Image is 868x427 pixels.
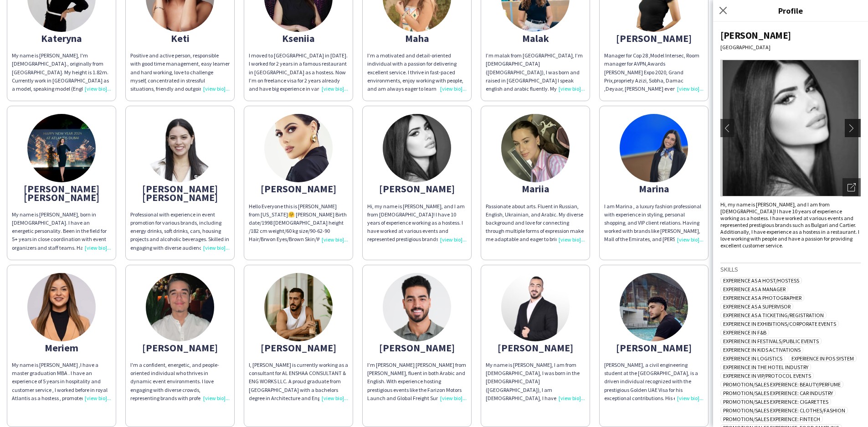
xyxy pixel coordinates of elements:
div: [PERSON_NAME] [367,185,467,193]
img: Crew avatar or photo [720,60,861,196]
div: I am Marina , a luxury fashion professional with experience in styling, personal shopping, and VI... [604,202,704,244]
img: thumb-fb8a5ed6-ca3c-488d-bca2-f453457180c4.jpg [264,273,333,341]
img: thumb-e1168214-0d1b-466e-aa0b-88eb73a91e3f.jpg [501,114,570,182]
span: Experience as a Host/Hostess [720,277,802,284]
div: [PERSON_NAME] [130,344,230,352]
div: Keti [130,34,230,42]
div: Positive and active person, responsible with good time management, easy learner and hard working,... [130,51,230,93]
div: Hello Everyone this is [PERSON_NAME] from [US_STATE]🤗 [PERSON_NAME] Birth date/1998 [DEMOGRAPHIC_... [249,202,348,244]
img: thumb-66261b3db6173.jpeg [620,273,688,341]
div: Malak [486,34,585,42]
div: [GEOGRAPHIC_DATA] [720,44,861,51]
div: [PERSON_NAME] [604,344,704,352]
div: Hi, my name is [PERSON_NAME], and I am from [DEMOGRAPHIC_DATA]! I have 10 years of experience wor... [720,201,861,249]
div: Marina [604,185,704,193]
span: Promotion/Sales Experience: Clothes/Fashion [720,407,848,414]
div: [PERSON_NAME] [486,344,585,352]
img: thumb-6716e6a5399be.jpg [383,114,451,182]
div: [PERSON_NAME] [249,344,348,352]
span: Promotion/Sales Experience: Fintech [720,416,823,422]
div: [PERSON_NAME] [367,344,467,352]
div: Meriem [12,344,111,352]
span: Experience in VIP/Protocol Events [720,372,814,379]
div: [PERSON_NAME] [604,34,704,42]
span: Experience in Logistics [720,355,785,362]
div: I’m malak from [GEOGRAPHIC_DATA], I’m [DEMOGRAPHIC_DATA] ([DEMOGRAPHIC_DATA]), I was born and rai... [486,51,585,93]
div: [PERSON_NAME] [PERSON_NAME] [130,185,230,201]
span: Experience as a Manager [720,286,788,293]
span: Experience as a Ticketing/Registration [720,312,827,319]
div: My name is [PERSON_NAME] ,I have a master graduation MBA . I have an experience of 5 years in hos... [12,361,111,402]
div: [PERSON_NAME], a civil engineering student at the [GEOGRAPHIC_DATA], is a driven individual recog... [604,361,704,402]
span: Experience as a Supervisor [720,303,793,310]
span: Promotion/Sales Experience: Beauty/Perfume [720,381,843,388]
div: I moved to [GEOGRAPHIC_DATA] in [DATE]. I worked for 2 years in a famous restaurant in [GEOGRAPHI... [249,51,348,93]
h3: Profile [713,5,868,16]
div: I’m [PERSON_NAME] [PERSON_NAME] from [PERSON_NAME], fluent in both Arabic and English. With exper... [367,361,467,402]
div: Kseniia [249,34,348,42]
div: Professional with experience in event promotion for various brands, including energy drinks, soft... [130,211,230,252]
img: thumb-657db1c57588e.png [146,273,214,341]
span: Promotion/Sales Experience: Car Industry [720,390,836,396]
img: thumb-68b9e3d6ee9e1.jpeg [501,273,570,341]
span: Experience in F&B [720,329,769,336]
span: Experience in Kids Activations [720,346,803,353]
div: [PERSON_NAME] [PERSON_NAME] [12,185,111,201]
div: I'm a confident, energetic, and people-oriented individual who thrives in dynamic event environme... [130,361,230,402]
img: thumb-66b0ada171ffb.jpeg [146,114,214,182]
div: [PERSON_NAME] [249,185,348,193]
div: Open photos pop-in [842,178,861,196]
div: I’m a motivated and detail-oriented individual with a passion for delivering excellent service. I... [367,51,467,93]
div: My name is [PERSON_NAME], born in [DEMOGRAPHIC_DATA]. I have an energetic personality. Been in th... [12,211,111,252]
div: Kateryna [12,34,111,42]
span: Experience in The Hotel Industry [720,364,811,370]
div: Passionate about arts. Fluent in Russian, English, Ukrainian, and Arabic. My diverse background a... [486,202,585,244]
span: Experience in Exhibitions/Corporate Events [720,320,839,327]
span: Experience in Festivals/Public Events [720,338,822,345]
span: Experience as a Photographer [720,294,804,301]
div: Manager for Cop 28 ,Model Intersec, Room manager for AVPN,Awards [PERSON_NAME] Expo 2020, Grand P... [604,51,704,93]
h3: Skills [720,265,861,273]
img: thumb-b306182b-ecd6-4290-97aa-4389b2fe93f2.jpg [264,114,333,182]
img: thumb-66039739294cb.jpeg [27,273,96,341]
span: Experience in POS System [789,355,857,362]
div: Maha [367,34,467,42]
div: [PERSON_NAME] [720,29,861,41]
img: thumb-685027344ef7c.jpeg [383,273,451,341]
div: Hi, my name is [PERSON_NAME], and I am from [DEMOGRAPHIC_DATA]! I have 10 years of experience wor... [367,202,467,244]
div: I, [PERSON_NAME] is currently working as a consultant for AL ENSHAA CONSULTANT & ENG WORKS LLC. A... [249,361,348,402]
span: Promotion/Sales Experience: Cigarettes [720,398,831,405]
div: Mariia [486,185,585,193]
div: My name is [PERSON_NAME], I'm [DEMOGRAPHIC_DATA]., originally from [GEOGRAPHIC_DATA]. My height i... [12,51,111,93]
img: thumb-0faef8f3-bf5e-4610-853a-29186b189f27.jpg [27,114,96,182]
img: thumb-837bafad-d61c-4be5-9b13-d133c1307f7c.jpg [620,114,688,182]
div: My name is [PERSON_NAME], I am from [DEMOGRAPHIC_DATA], I was born in the [DEMOGRAPHIC_DATA] ([GE... [486,361,585,402]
